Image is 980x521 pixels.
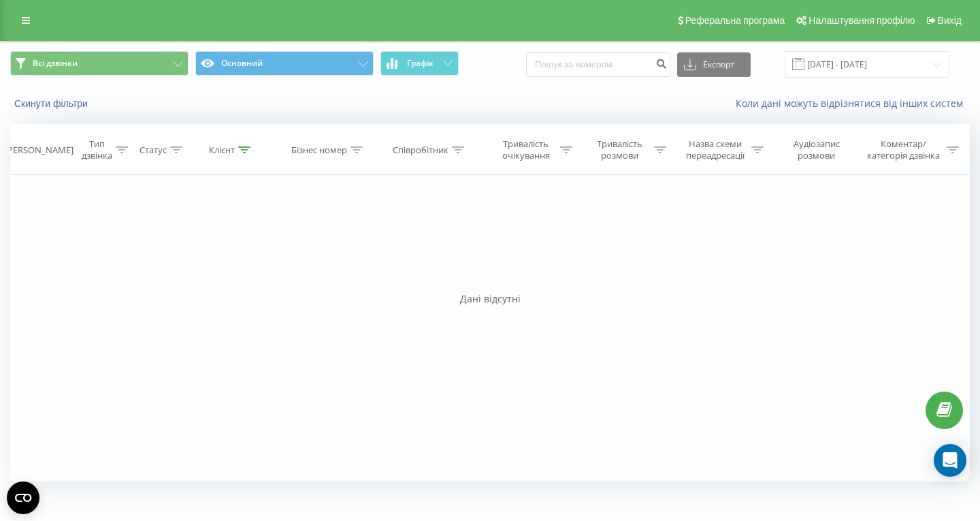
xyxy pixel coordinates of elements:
[736,97,970,110] a: Коли дані можуть відрізнятися вiд інших систем
[393,144,448,156] div: Співробітник
[5,144,73,156] div: [PERSON_NAME]
[808,15,915,26] span: Налаштування профілю
[682,138,748,161] div: Назва схеми переадресації
[685,15,785,26] span: Реферальна програма
[380,51,459,76] button: Графік
[209,144,235,156] div: Клієнт
[10,97,95,110] button: Скинути фільтри
[407,59,434,68] span: Графік
[588,138,651,161] div: Тривалість розмови
[291,144,347,156] div: Бізнес номер
[10,292,970,306] div: Дані відсутні
[82,138,112,161] div: Тип дзвінка
[526,52,670,77] input: Пошук за номером
[934,444,966,477] div: Open Intercom Messenger
[7,481,39,514] button: Open CMP widget
[495,138,557,161] div: Тривалість очікування
[864,138,943,161] div: Коментар/категорія дзвінка
[140,144,167,156] div: Статус
[10,51,189,76] button: Всі дзвінки
[779,138,853,161] div: Аудіозапис розмови
[195,51,374,76] button: Основний
[33,58,78,69] span: Всі дзвінки
[677,52,751,77] button: Експорт
[938,15,962,26] span: Вихід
